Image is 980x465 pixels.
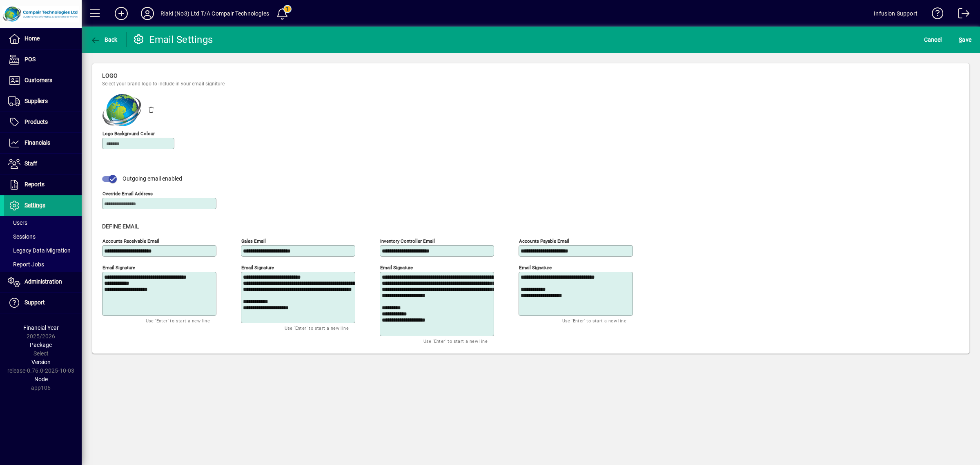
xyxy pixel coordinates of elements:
[146,316,210,325] mat-hint: Use 'Enter' to start a new line
[4,293,82,313] a: Support
[88,32,120,47] button: Back
[4,70,82,91] a: Customers
[23,324,59,331] span: Financial Year
[285,323,349,333] mat-hint: Use 'Enter' to start a new line
[90,36,118,43] span: Back
[24,56,36,63] span: POS
[8,247,71,254] span: Legacy Data Migration
[4,133,82,153] a: Financials
[380,238,435,244] mat-label: Inventory Controller Email
[241,264,274,270] mat-label: Email Signature
[102,264,135,270] mat-label: Email Signature
[241,238,266,244] mat-label: Sales email
[134,6,160,21] button: Profile
[102,80,351,87] div: Select your brand logo to include in your email signiture
[4,112,82,132] a: Products
[102,190,153,196] mat-label: Override Email Address
[141,100,161,119] button: Remove
[922,32,944,47] button: Cancel
[519,264,552,270] mat-label: Email Signature
[102,72,118,79] span: Logo
[30,342,52,348] span: Package
[24,160,37,167] span: Staff
[4,244,82,257] a: Legacy Data Migration
[24,202,45,208] span: Settings
[519,238,569,244] mat-label: Accounts Payable Email
[31,359,51,365] span: Version
[24,98,48,104] span: Suppliers
[133,33,213,46] div: Email Settings
[108,6,134,21] button: Add
[24,181,45,188] span: Reports
[4,216,82,230] a: Users
[8,233,36,240] span: Sessions
[24,139,50,146] span: Financials
[8,219,27,226] span: Users
[102,238,159,244] mat-label: Accounts receivable email
[4,91,82,112] a: Suppliers
[874,7,918,20] div: Infusion Support
[24,35,40,42] span: Home
[959,36,962,43] span: S
[122,175,182,182] span: Outgoing email enabled
[380,264,413,270] mat-label: Email Signature
[4,174,82,195] a: Reports
[34,376,48,382] span: Node
[562,316,626,325] mat-hint: Use 'Enter' to start a new line
[102,223,139,230] span: Define Email
[160,7,269,20] div: Riaki (No3) Ltd T/A Compair Technologies
[423,336,488,346] mat-hint: Use 'Enter' to start a new line
[8,261,44,268] span: Report Jobs
[4,257,82,271] a: Report Jobs
[82,32,127,47] app-page-header-button: Back
[4,154,82,174] a: Staff
[957,32,973,47] button: Save
[924,33,942,46] span: Cancel
[926,2,944,28] a: Knowledge Base
[959,33,971,46] span: ave
[4,272,82,292] a: Administration
[24,77,52,83] span: Customers
[952,2,970,28] a: Logout
[4,29,82,49] a: Home
[4,49,82,70] a: POS
[4,230,82,244] a: Sessions
[102,131,155,136] mat-label: Logo background colour
[24,118,48,125] span: Products
[24,278,62,285] span: Administration
[24,299,45,306] span: Support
